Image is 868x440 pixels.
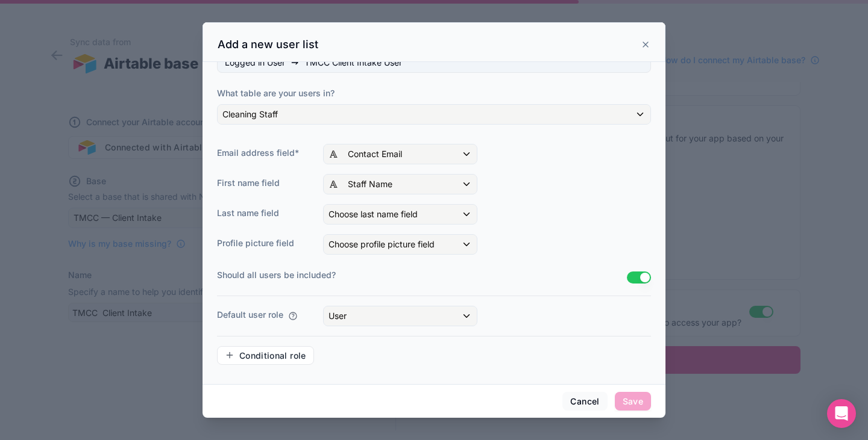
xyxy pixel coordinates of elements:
button: Cancel [562,392,607,411]
span: Choose last name field [329,209,418,219]
button: Conditional role [217,346,314,365]
button: Contact Email [323,144,477,164]
label: What table are your users in? [217,87,651,99]
span: Logged in User [225,57,285,69]
button: Cleaning Staff [217,104,651,125]
div: Open Intercom Messenger [827,399,856,428]
label: Should all users be included? [217,269,627,281]
label: Email address field* [217,147,313,159]
span: TMCC Client Intake User [304,57,402,69]
label: First name field [217,177,313,189]
button: Choose last name field [323,204,477,225]
span: Choose profile picture field [329,239,435,249]
span: Cleaning Staff [222,108,278,120]
label: Last name field [217,207,313,219]
span: Staff Name [348,178,392,190]
span: Conditional role [239,350,306,361]
span: Contact Email [348,148,402,160]
button: Choose profile picture field [323,234,477,255]
label: Default user role [217,309,283,321]
button: User [323,306,477,326]
h3: Add a new user list [218,37,318,52]
div: User [329,310,347,322]
label: Profile picture field [217,237,313,249]
button: Staff Name [323,174,477,194]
